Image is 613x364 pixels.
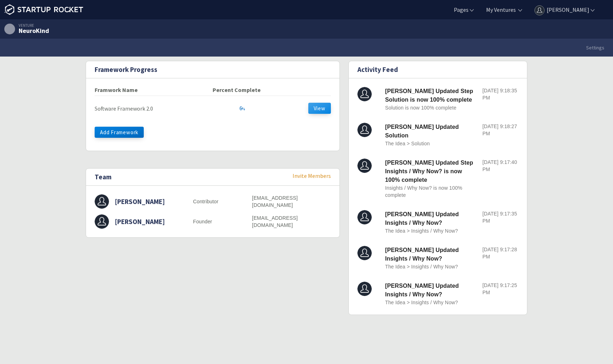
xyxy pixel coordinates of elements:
a: Add Framework [95,127,331,142]
a: Settings [578,39,613,57]
a: My Ventures [485,6,516,14]
h3: [PERSON_NAME] [115,217,165,226]
p: [DATE] 9:18:27 PM [483,123,518,137]
img: User Name [95,214,109,229]
strong: [PERSON_NAME] Updated Insights / Why Now? [385,283,459,297]
div: NeuroKind [19,28,49,34]
a: Pages [452,6,475,14]
p: [DATE] 9:17:25 PM [483,282,518,296]
p: The Idea > Insights / Why Now? [385,299,476,306]
p: The Idea > Insights / Why Now? [385,227,476,234]
p: [DATE] 9:17:28 PM [483,246,518,260]
p: [DATE] 9:18:35 PM [483,87,518,101]
p: [EMAIL_ADDRESS][DOMAIN_NAME] [252,214,331,229]
p: The Idea > Insights / Why Now? [385,263,476,270]
strong: [PERSON_NAME] Updated Insights / Why Now? [385,211,459,226]
div: Venture [4,24,49,28]
p: [EMAIL_ADDRESS][DOMAIN_NAME] [252,194,331,209]
img: Mir Faisal Talpur [357,246,372,260]
h2: Activity Feed [357,65,398,74]
h2: Team [95,173,111,181]
strong: [PERSON_NAME] Updated Step Insights / Why Now? is now 100% complete [385,160,473,183]
div: Software Framework 2.0 [95,106,213,111]
strong: [PERSON_NAME] Updated Step Solution is now 100% complete [385,88,473,103]
img: Mir Faisal Talpur [357,123,372,137]
p: [DATE] 9:17:40 PM [483,159,518,173]
h3: [PERSON_NAME] [115,197,165,206]
a: [PERSON_NAME] [533,6,596,14]
h2: Framework Progress [95,65,157,74]
p: [DATE] 9:17:35 PM [483,210,518,224]
a: View [308,104,331,111]
div: 6 [239,106,245,111]
p: Solution is now 100% complete [385,104,476,111]
strong: Percent Complete [213,86,261,93]
p: Insights / Why Now? is now 100% complete [385,184,476,199]
p: Founder [193,218,252,225]
a: Venture NeuroKind [4,24,49,34]
p: The Idea > Solution [385,140,476,147]
span: % [242,106,245,111]
img: Mir Faisal Talpur [357,282,372,296]
img: Mir Faisal Talpur [357,210,372,224]
strong: [PERSON_NAME] Updated Insights / Why Now? [385,247,459,262]
button: View [308,103,331,114]
strong: [PERSON_NAME] Updated Solution [385,124,459,139]
a: Invite Members [293,172,331,179]
img: User Name [95,194,109,209]
p: Contributor [193,198,252,205]
button: Add Framework [95,127,144,138]
img: Mir Faisal Talpur [357,159,372,173]
strong: Framwork Name [95,86,138,93]
img: Mir Faisal Talpur [357,87,372,101]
